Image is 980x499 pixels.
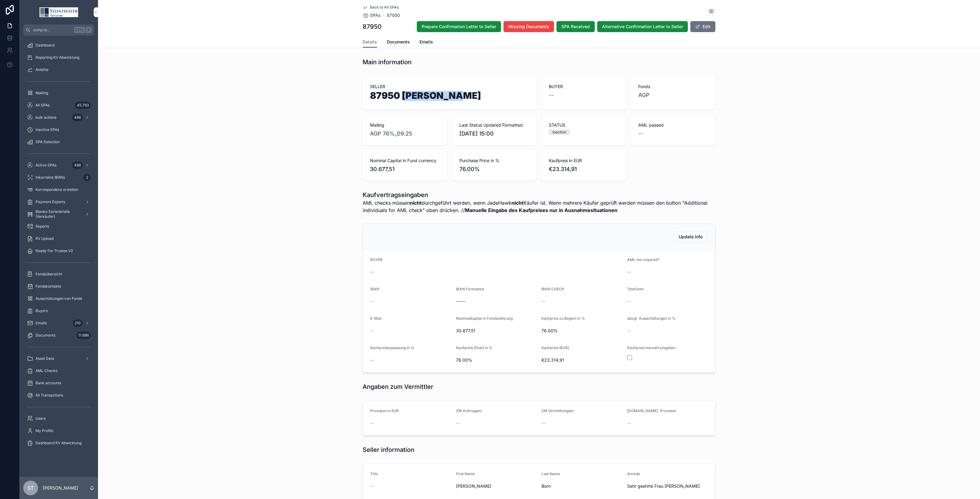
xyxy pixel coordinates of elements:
span: Jump to... [33,28,72,32]
span: Reports [36,224,49,229]
img: App logo [40,7,78,17]
span: AML not required? [627,257,659,262]
span: Telefonnr [627,287,644,291]
span: AML Checks [36,368,58,373]
span: Anrede [627,471,640,476]
span: -- [627,269,631,275]
button: Jump to...CtrlK [23,24,94,35]
a: Emails [420,36,433,49]
a: Users [23,413,94,424]
span: -- [627,420,631,426]
a: Bank accounts [23,378,94,389]
span: Ctrl [74,27,85,33]
span: Kaufpreis (EUR) [541,345,569,350]
div: inactive [552,129,566,135]
h1: 87950 [363,22,382,31]
span: ----- [456,298,537,304]
button: Edit [690,21,715,32]
span: BUYER [370,257,383,262]
span: All SPAs [36,103,50,108]
button: Update Info [673,231,708,242]
span: 30.677,51 [370,165,440,173]
span: Last Name [541,471,560,476]
a: Korrespondenz erstellen [23,184,94,195]
span: Provision in EUR [370,408,399,413]
span: Last Status Updated Formatted [459,122,529,128]
a: All SPAs45.763 [23,100,94,111]
a: Ready For Trustee V2 [23,245,94,256]
span: 30.677,51 [456,328,537,334]
a: 87950 [387,12,400,18]
span: Back to All SPAs [370,5,399,10]
button: SPA Received [556,21,595,32]
span: Nominalkapital in Fondswährung [456,316,513,321]
span: Update Info [679,234,703,240]
span: -- [549,91,554,99]
a: All Transactions [23,390,94,401]
span: Emails [36,321,47,326]
span: -- [456,420,460,426]
span: Active SPAs [36,163,56,168]
div: 11.698 [77,332,91,339]
span: AGP 76%_09.25 [370,129,412,138]
a: Blanko Serienbriefe (Verkäufer) [23,209,94,220]
div: 45.763 [75,102,91,109]
a: Fondskontakte [23,281,94,292]
span: IBAN [370,287,379,291]
a: AGP [638,91,650,99]
span: Mailing [36,91,48,95]
span: Missing Documents [508,24,549,30]
span: Blanko Serienbriefe (Verkäufer) [36,209,80,219]
span: Ready For Trustee V2 [36,248,73,253]
span: -- [370,269,374,275]
span: Ausschüttungen von Fonds [36,296,82,301]
a: KV Upload [23,233,94,244]
span: All Transactions [36,393,63,398]
span: -- [627,328,631,334]
span: Kaufpreis zu Beginn in % [541,316,585,321]
span: SPA Received [561,24,590,30]
span: Documents [387,39,410,45]
span: Documents [36,333,55,338]
a: Payment Exports [23,196,94,207]
span: Fondsübersicht [36,272,62,277]
span: Details [363,39,377,45]
h1: Seller information [363,445,414,454]
h1: 87950 [PERSON_NAME] [370,91,529,102]
button: Prepare Confirmation Letter to Seller [417,21,501,32]
span: Inactive SPAs [36,127,59,132]
a: Buyers [23,305,94,316]
a: Active SPAs488 [23,160,94,171]
span: [DATE] 15:00 [459,129,529,138]
span: -- [370,483,374,489]
a: Details [363,36,377,48]
span: 76.00% [456,357,537,363]
span: KV Upload [36,236,54,241]
span: SPA Selection [36,140,60,144]
div: 210 [73,319,83,327]
span: BUYER [549,84,619,90]
span: Users [36,416,46,421]
span: -- [370,420,374,426]
a: Dashboard [23,40,94,51]
div: scrollable content [20,35,98,456]
a: bulk actions488 [23,112,94,123]
span: Nominal Capital in Fund currency [370,158,440,164]
a: Back to All SPAs [363,5,399,10]
span: SPAs [370,12,381,18]
span: Born [541,483,622,489]
span: IBAN Formatted [456,287,484,291]
span: Reporting KV Abwicklung [36,55,79,60]
span: -- [370,357,374,363]
a: Reports [23,221,94,232]
span: €23.314,91 [549,165,619,173]
div: 2 [83,174,91,181]
a: Dashboard KV Abwicklung [23,438,94,449]
span: Inkorrekte IBANs [36,175,65,180]
span: IBAN CHECK [541,287,564,291]
span: -- [627,298,631,304]
span: Payment Exports [36,199,65,204]
span: Kaufpreis in EUR [549,158,619,164]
